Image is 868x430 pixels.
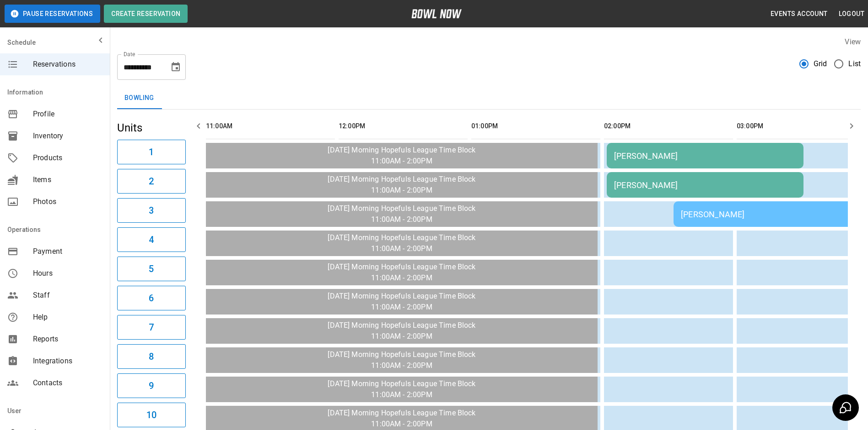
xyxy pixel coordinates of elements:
[835,5,868,22] button: Logout
[149,203,154,218] h6: 3
[33,196,102,207] span: Photos
[206,113,335,139] th: 11:00AM
[117,373,186,398] button: 9
[117,198,186,223] button: 3
[33,290,102,301] span: Staff
[33,131,102,142] span: Inventory
[33,109,102,120] span: Profile
[167,58,185,76] button: Choose date, selected date is Oct 6, 2025
[117,227,186,252] button: 4
[149,320,154,335] h6: 7
[117,344,186,369] button: 8
[149,174,154,189] h6: 2
[149,291,154,305] h6: 6
[33,334,102,345] span: Reports
[117,87,861,109] div: inventory tabs
[33,356,102,367] span: Integrations
[149,349,154,364] h6: 8
[117,286,186,310] button: 6
[149,145,154,159] h6: 1
[117,87,162,109] button: Bowling
[117,403,186,427] button: 10
[117,121,186,135] h5: Units
[845,37,861,46] label: View
[33,312,102,323] span: Help
[117,257,186,281] button: 5
[471,113,600,139] th: 01:00PM
[604,113,733,139] th: 02:00PM
[614,151,796,161] div: [PERSON_NAME]
[149,262,154,276] h6: 5
[767,5,831,22] button: Events Account
[33,152,102,163] span: Products
[848,58,861,69] span: List
[117,140,186,164] button: 1
[33,378,102,388] span: Contacts
[33,246,102,257] span: Payment
[411,9,462,18] img: logo
[117,315,186,340] button: 7
[149,232,154,247] h6: 4
[614,180,796,190] div: [PERSON_NAME]
[117,169,186,194] button: 2
[33,59,102,70] span: Reservations
[5,5,100,23] button: Pause Reservations
[149,378,154,393] h6: 9
[33,268,102,279] span: Hours
[104,5,188,23] button: Create Reservation
[33,174,102,185] span: Items
[146,408,156,422] h6: 10
[814,58,827,69] span: Grid
[339,113,468,139] th: 12:00PM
